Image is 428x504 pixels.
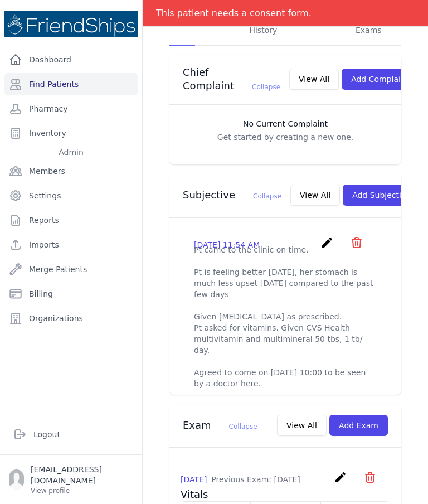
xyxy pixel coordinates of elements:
[183,188,281,202] h3: Subjective
[194,239,260,250] p: [DATE] 11:54 AM
[252,83,280,91] span: Collapse
[289,69,339,90] button: View All
[183,419,257,432] h3: Exam
[334,471,347,484] i: create
[4,258,138,280] a: Merge Patients
[4,49,138,71] a: Dashboard
[343,185,420,206] button: Add Subjective
[342,69,418,90] button: Add Complaint
[320,241,337,251] a: create
[4,122,138,144] a: Inventory
[329,415,388,436] button: Add Exam
[334,476,350,486] a: create
[183,66,280,93] h3: Chief Complaint
[229,423,257,430] span: Collapse
[4,307,138,329] a: Organizations
[4,283,138,305] a: Billing
[4,234,138,256] a: Imports
[277,415,327,436] button: View All
[4,209,138,231] a: Reports
[181,488,208,500] span: Vitals
[4,73,138,95] a: Find Patients
[9,423,133,445] a: Logout
[320,236,334,249] i: create
[4,185,138,207] a: Settings
[4,160,138,182] a: Members
[181,474,300,485] p: [DATE]
[9,464,133,495] a: [EMAIL_ADDRESS][DOMAIN_NAME] View profile
[31,486,133,495] p: View profile
[4,98,138,120] a: Pharmacy
[253,192,281,200] span: Collapse
[4,11,138,37] img: Medical Missions EMR
[181,132,390,143] p: Get started by creating a new one.
[31,464,133,486] p: [EMAIL_ADDRESS][DOMAIN_NAME]
[194,244,377,389] p: Pt came to the clinic on time. Pt is feeling better [DATE], her stomach is much less upset [DATE]...
[181,118,390,129] h3: No Current Complaint
[211,475,300,484] span: Previous Exam: [DATE]
[290,185,340,206] button: View All
[54,147,88,158] span: Admin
